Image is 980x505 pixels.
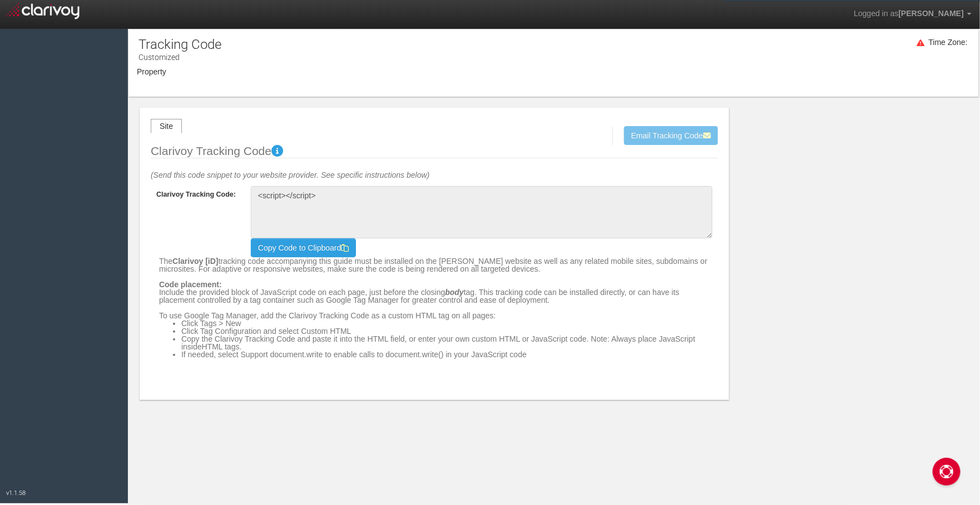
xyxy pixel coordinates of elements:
[854,9,898,18] span: Logged in as
[151,145,718,158] legend: Clarivoy Tracking Code
[138,37,221,52] h1: Tracking Code
[151,119,182,133] div: Site
[845,1,980,27] a: Logged in as[PERSON_NAME]
[172,257,218,266] strong: Clarivoy [iD]
[925,37,968,48] div: Time Zone:
[159,194,710,358] div: The tracking code accompanying this guide must be installed on the [PERSON_NAME] website as well ...
[251,238,356,257] button: Copy Code to Clipboard
[151,194,245,195] label: Clarivoy Tracking Code:
[181,335,710,351] li: Copy the Clarivoy Tracking Code and paste it into the HTML field, or enter your own custom HTML o...
[181,319,710,327] li: Click Tags > New
[138,48,221,63] p: Customized
[151,171,429,179] em: (Send this code snippet to your website provider. See specific instructions below)
[159,280,222,289] strong: Code placement:
[181,351,710,358] li: If needed, select Support document.write to enable calls to document.write() in your JavaScript code
[181,327,710,335] li: Click Tag Configuration and select Custom HTML
[251,186,712,238] textarea: <script></script>
[899,9,964,18] span: [PERSON_NAME]
[624,126,718,145] button: Email Tracking Code
[445,288,463,297] strong: body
